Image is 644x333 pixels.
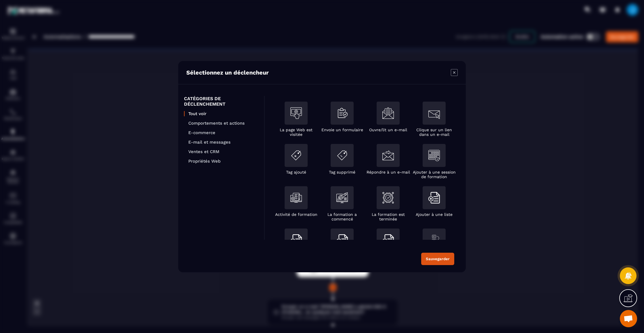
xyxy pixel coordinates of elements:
[319,212,365,221] p: La formation a commencé
[290,107,302,119] img: webpage.svg
[188,130,258,135] p: E-commerce
[369,128,407,132] p: Ouvre/lit un e-mail
[188,121,258,126] p: Comportements et actions
[382,107,394,119] img: readMail.svg
[365,212,411,221] p: La formation est terminée
[186,69,269,76] p: Sélectionnez un déclencheur
[329,170,355,174] p: Tag supprimé
[382,234,394,246] img: removeFromList.svg
[411,128,457,137] p: Clique sur un lien dans un e-mail
[286,170,306,174] p: Tag ajouté
[428,234,440,246] img: projectChangePhase.svg
[620,310,637,327] a: Ouvrir le chat
[188,149,258,154] p: Ventes et CRM
[428,107,440,119] img: clickEmail.svg
[336,234,348,246] img: addToList.svg
[336,192,348,203] img: formationIsStarted.svg
[188,111,258,116] p: Tout voir
[428,150,440,161] img: addSessionFormation.svg
[275,212,317,217] p: Activité de formation
[428,192,440,203] img: addToList.svg
[336,150,348,161] img: removeTag.svg
[336,107,348,119] img: formSubmit.svg
[421,253,454,265] button: Sauvegarder
[188,159,258,164] p: Propriétés Web
[188,140,258,145] p: E-mail et messages
[290,234,302,246] img: removeFromList.svg
[382,192,394,203] img: formationIsEnded.svg
[184,96,258,107] p: CATÉGORIES DE DÉCLENCHEMENT
[416,212,453,217] p: Ajouter à une liste
[367,170,410,174] p: Répondre à un e-mail
[411,170,457,179] p: Ajouter à une session de formation
[273,128,319,137] p: La page Web est visitée
[382,150,394,161] img: answerEmail.svg
[321,128,363,132] p: Envoie un formulaire
[290,192,302,203] img: formationActivity.svg
[290,150,302,161] img: addTag.svg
